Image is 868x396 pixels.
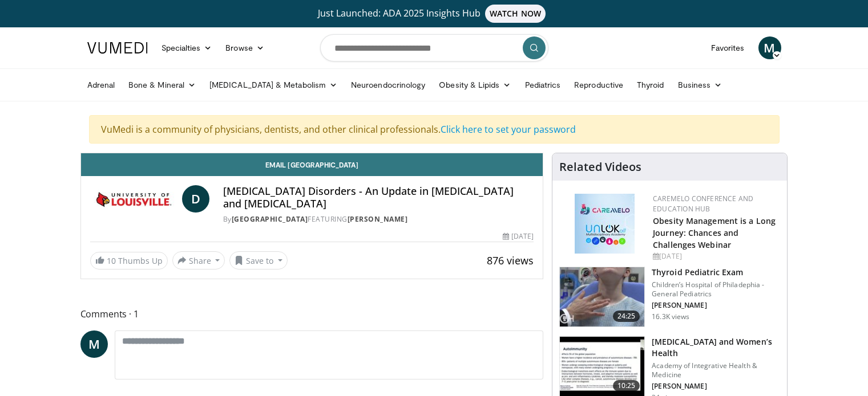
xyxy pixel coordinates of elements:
[487,254,534,267] span: 876 views
[89,115,780,144] div: VuMedi is a community of physicians, dentists, and other clinical professionals.
[232,214,308,224] a: [GEOGRAPHIC_DATA]
[182,185,209,213] a: D
[223,214,534,224] div: By FEATURING
[203,74,344,96] a: [MEDICAL_DATA] & Metabolism
[652,301,780,310] p: [PERSON_NAME]
[348,214,408,224] a: [PERSON_NAME]
[567,74,630,96] a: Reproductive
[559,267,780,327] a: 24:25 Thyroid Pediatric Exam Children’s Hospital of Philadephia - General Pediatrics [PERSON_NAME...
[344,74,432,96] a: Neuroendocrinology
[575,194,635,254] img: 45df64a9-a6de-482c-8a90-ada250f7980c.png.150x105_q85_autocrop_double_scale_upscale_version-0.2.jpg
[223,185,534,210] h4: [MEDICAL_DATA] Disorders - An Update in [MEDICAL_DATA] and [MEDICAL_DATA]
[652,382,780,391] p: [PERSON_NAME]
[758,36,781,59] a: M
[704,36,752,59] a: Favorites
[229,251,288,270] button: Save to
[652,336,780,359] h3: [MEDICAL_DATA] and Women’s Health
[613,311,640,322] span: 24:25
[320,34,548,62] input: Search topics, interventions
[652,267,780,278] h3: Thyroid Pediatric Exam
[653,251,778,262] div: [DATE]
[90,252,168,270] a: 10 Thumbs Up
[653,194,753,214] a: CaReMeLO Conference and Education Hub
[671,74,729,96] a: Business
[652,361,780,379] p: Academy of Integrative Health & Medicine
[559,160,641,174] h4: Related Videos
[80,307,544,321] span: Comments 1
[560,337,644,396] img: c83af1b5-04aa-475a-af0c-2ceb27fa279b.150x105_q85_crop-smart_upscale.jpg
[441,123,576,136] a: Click here to set your password
[653,215,776,250] a: Obesity Management is a Long Journey: Chances and Challenges Webinar
[503,231,534,242] div: [DATE]
[485,5,546,23] span: WATCH NOW
[80,74,122,96] a: Adrenal
[630,74,671,96] a: Thyroid
[172,251,225,270] button: Share
[518,74,568,96] a: Pediatrics
[652,280,780,299] p: Children’s Hospital of Philadephia - General Pediatrics
[122,74,203,96] a: Bone & Mineral
[80,330,108,358] a: M
[432,74,518,96] a: Obesity & Lipids
[613,380,640,391] span: 10:25
[155,36,219,59] a: Specialties
[81,153,543,176] a: Email [GEOGRAPHIC_DATA]
[89,5,780,23] a: Just Launched: ADA 2025 Insights HubWATCH NOW
[652,312,689,321] p: 16.3K views
[107,255,116,266] span: 10
[87,42,148,54] img: VuMedi Logo
[560,267,644,326] img: 576742cb-950f-47b1-b49b-8023242b3cfa.150x105_q85_crop-smart_upscale.jpg
[219,36,271,59] a: Browse
[90,185,177,213] img: University of Louisville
